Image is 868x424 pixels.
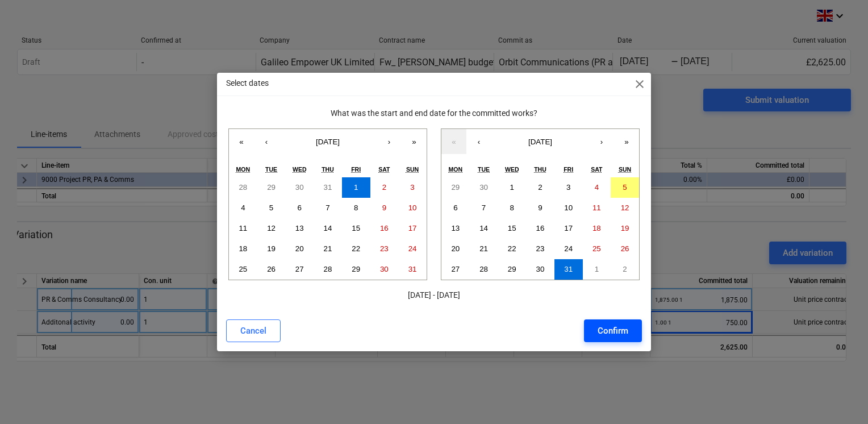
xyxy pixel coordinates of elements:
[538,183,542,192] abbr: October 2, 2025
[526,259,554,280] button: October 30, 2025
[583,239,611,259] button: October 25, 2025
[441,239,470,259] button: October 20, 2025
[441,259,470,280] button: October 27, 2025
[583,218,611,239] button: October 18, 2025
[267,265,276,273] abbr: August 26, 2025
[226,77,269,89] p: Select dates
[611,198,639,218] button: October 12, 2025
[398,198,427,218] button: August 10, 2025
[466,129,491,154] button: ‹
[498,198,526,218] button: October 8, 2025
[295,224,304,232] abbr: August 13, 2025
[257,218,286,239] button: August 12, 2025
[470,218,498,239] button: October 14, 2025
[352,224,360,232] abbr: August 15, 2025
[402,129,427,154] button: »
[479,265,488,273] abbr: October 28, 2025
[554,198,583,218] button: October 10, 2025
[470,177,498,198] button: September 30, 2025
[528,138,552,146] span: [DATE]
[451,265,460,273] abbr: October 27, 2025
[441,129,466,154] button: «
[380,244,389,253] abbr: August 23, 2025
[316,138,340,146] span: [DATE]
[508,265,516,273] abbr: October 29, 2025
[279,129,377,154] button: [DATE]
[408,265,417,273] abbr: August 31, 2025
[478,166,490,173] abbr: Tuesday
[285,198,314,218] button: August 6, 2025
[564,203,573,212] abbr: October 10, 2025
[510,203,514,212] abbr: October 8, 2025
[583,177,611,198] button: October 4, 2025
[325,203,329,212] abbr: August 7, 2025
[285,218,314,239] button: August 13, 2025
[314,259,342,280] button: August 28, 2025
[354,203,358,212] abbr: August 8, 2025
[619,166,631,173] abbr: Sunday
[526,198,554,218] button: October 9, 2025
[479,224,488,232] abbr: October 14, 2025
[342,218,370,239] button: August 15, 2025
[370,177,399,198] button: August 2, 2025
[382,203,386,212] abbr: August 9, 2025
[229,239,257,259] button: August 18, 2025
[398,239,427,259] button: August 24, 2025
[554,239,583,259] button: October 24, 2025
[498,259,526,280] button: October 29, 2025
[354,183,358,192] abbr: August 1, 2025
[257,239,286,259] button: August 19, 2025
[554,259,583,280] button: October 31, 2025
[285,239,314,259] button: August 20, 2025
[564,166,573,173] abbr: Friday
[584,319,642,342] button: Confirm
[298,203,302,212] abbr: August 6, 2025
[598,323,628,338] div: Confirm
[453,203,457,212] abbr: October 6, 2025
[611,259,639,280] button: November 2, 2025
[505,166,519,173] abbr: Wednesday
[229,259,257,280] button: August 25, 2025
[595,265,599,273] abbr: November 1, 2025
[554,177,583,198] button: October 3, 2025
[229,198,257,218] button: August 4, 2025
[408,203,417,212] abbr: August 10, 2025
[352,265,360,273] abbr: August 29, 2025
[324,183,332,192] abbr: July 31, 2025
[324,244,332,253] abbr: August 21, 2025
[621,224,629,232] abbr: October 19, 2025
[236,166,251,173] abbr: Monday
[267,183,276,192] abbr: July 29, 2025
[621,244,629,253] abbr: October 26, 2025
[382,183,386,192] abbr: August 2, 2025
[583,198,611,218] button: October 11, 2025
[324,224,332,232] abbr: August 14, 2025
[592,244,601,253] abbr: October 25, 2025
[583,259,611,280] button: November 1, 2025
[595,183,599,192] abbr: October 4, 2025
[314,218,342,239] button: August 14, 2025
[295,265,304,273] abbr: August 27, 2025
[479,244,488,253] abbr: October 21, 2025
[508,244,516,253] abbr: October 22, 2025
[342,259,370,280] button: August 29, 2025
[611,218,639,239] button: October 19, 2025
[441,198,470,218] button: October 6, 2025
[342,177,370,198] button: August 1, 2025
[470,259,498,280] button: October 28, 2025
[451,224,460,232] abbr: October 13, 2025
[491,129,589,154] button: [DATE]
[229,129,254,154] button: «
[314,239,342,259] button: August 21, 2025
[398,218,427,239] button: August 17, 2025
[267,224,276,232] abbr: August 12, 2025
[295,244,304,253] abbr: August 20, 2025
[324,265,332,273] abbr: August 28, 2025
[406,166,419,173] abbr: Sunday
[314,198,342,218] button: August 7, 2025
[592,203,601,212] abbr: October 11, 2025
[265,166,277,173] abbr: Tuesday
[239,183,247,192] abbr: July 28, 2025
[526,239,554,259] button: October 23, 2025
[482,203,486,212] abbr: October 7, 2025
